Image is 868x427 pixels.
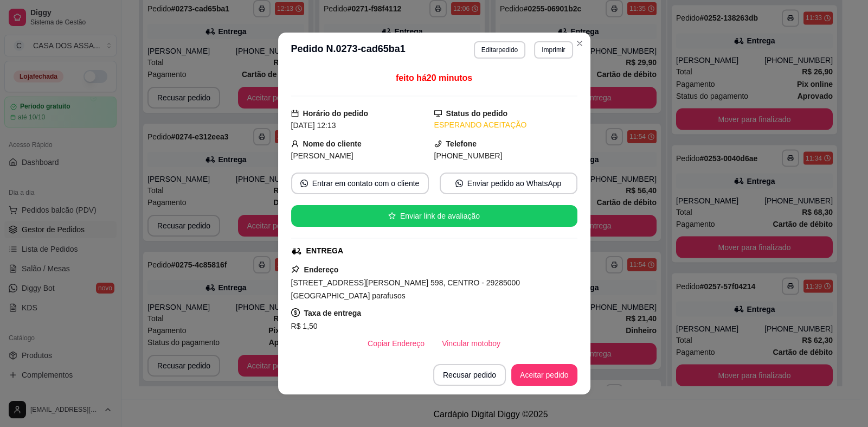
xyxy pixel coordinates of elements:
strong: Nome do cliente [303,139,362,148]
strong: Status do pedido [446,109,508,118]
div: ESPERANDO ACEITAÇÃO [434,119,577,131]
span: whats-app [455,180,463,187]
button: Copiar Endereço [359,333,433,354]
button: Vincular motoboy [433,333,509,354]
span: pushpin [291,265,300,273]
span: [STREET_ADDRESS][PERSON_NAME] 598, CENTRO - 29285000 [GEOGRAPHIC_DATA] parafusos [291,278,520,300]
span: feito há 20 minutos [396,73,472,82]
strong: Endereço [304,265,339,274]
span: desktop [434,110,442,117]
strong: Taxa de entrega [304,309,362,317]
span: whats-app [300,180,308,187]
span: calendar [291,110,299,117]
span: star [388,212,396,220]
button: Aceitar pedido [511,364,577,386]
span: [PERSON_NAME] [291,151,353,160]
button: Close [571,35,588,52]
button: Editarpedido [474,41,525,59]
button: starEnviar link de avaliação [291,205,577,227]
strong: Telefone [446,139,477,148]
div: ENTREGA [306,245,343,257]
button: Recusar pedido [433,364,506,386]
span: user [291,140,299,148]
span: dollar [291,308,300,317]
span: [PHONE_NUMBER] [434,151,503,160]
button: whats-appEnviar pedido ao WhatsApp [440,173,577,194]
strong: Horário do pedido [303,109,369,118]
span: [DATE] 12:13 [291,121,336,130]
h3: Pedido N. 0273-cad65ba1 [291,41,406,59]
span: R$ 1,50 [291,322,318,330]
span: phone [434,140,442,148]
button: Imprimir [534,41,573,59]
button: whats-appEntrar em contato com o cliente [291,173,429,194]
